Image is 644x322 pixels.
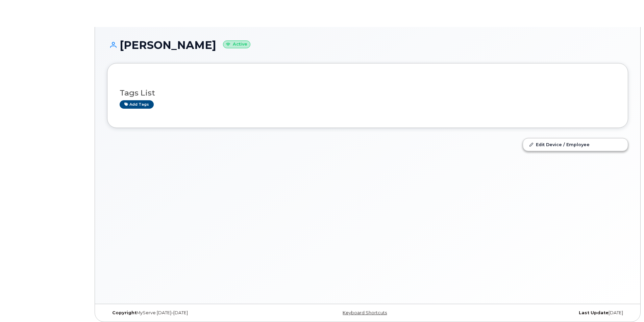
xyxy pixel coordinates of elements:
[523,138,628,151] a: Edit Device / Employee
[107,39,628,51] h1: [PERSON_NAME]
[120,89,616,97] h3: Tags List
[579,310,609,315] strong: Last Update
[120,100,154,109] a: Add tags
[112,310,137,315] strong: Copyright
[107,310,281,316] div: MyServe [DATE]–[DATE]
[223,41,250,48] small: Active
[454,310,628,316] div: [DATE]
[343,310,387,315] a: Keyboard Shortcuts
